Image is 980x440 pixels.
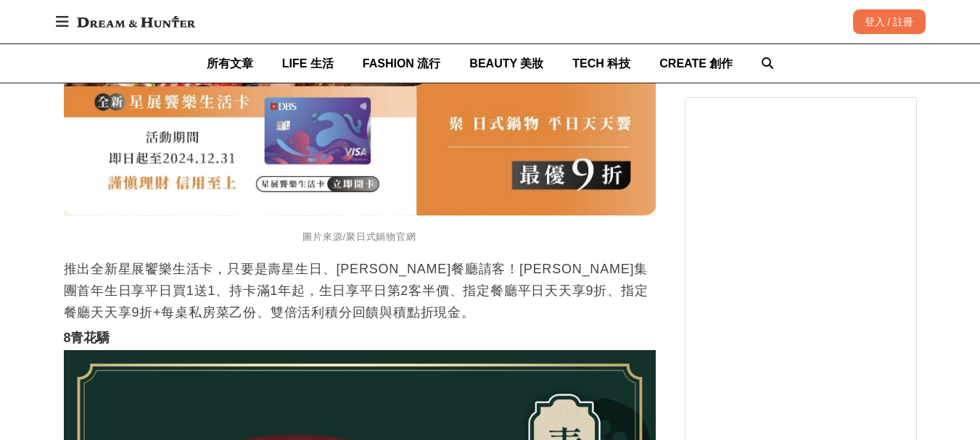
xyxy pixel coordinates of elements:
[572,57,630,70] span: TECH 科技
[363,57,441,70] span: FASHION 流行
[302,231,416,242] span: 圖片來源/聚日式鍋物官網
[572,44,630,83] a: TECH 科技
[207,57,253,70] span: 所有文章
[659,57,733,70] span: CREATE 創作
[282,57,334,70] span: LIFE 生活
[469,57,543,70] span: BEAUTY 美妝
[64,258,656,323] p: 推出全新星展饗樂生活卡，只要是壽星生日、[PERSON_NAME]餐廳請客！[PERSON_NAME]集團首年生日享平日買1送1、持卡滿1年起，生日享平日第2客半價、指定餐廳平日天天享9折、指定...
[469,44,543,83] a: BEAUTY 美妝
[64,331,110,345] strong: 8青花驕
[659,44,733,83] a: CREATE 創作
[853,9,926,34] div: 登入 / 註冊
[207,44,253,83] a: 所有文章
[282,44,334,83] a: LIFE 生活
[363,44,441,83] a: FASHION 流行
[70,9,202,35] img: Dream & Hunter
